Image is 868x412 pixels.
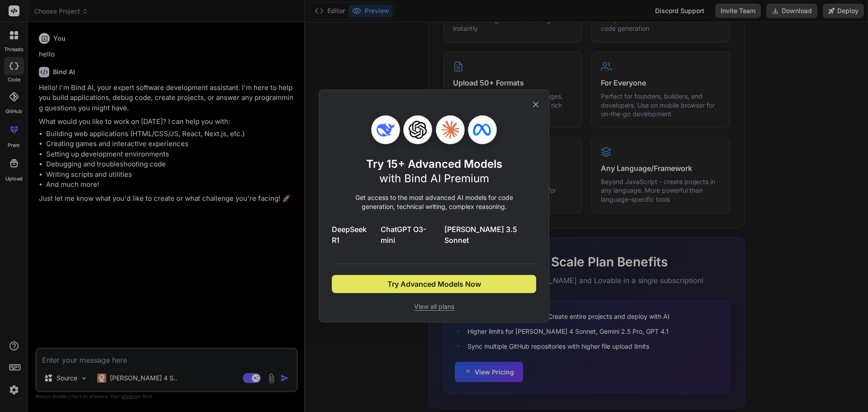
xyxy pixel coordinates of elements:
span: Try Advanced Models Now [387,279,481,289]
img: Deepseek [377,121,395,139]
span: DeepSeek R1 [332,224,373,246]
button: Try Advanced Models Now [332,275,536,293]
span: [PERSON_NAME] 3.5 Sonnet [444,224,536,246]
span: with Bind AI Premium [379,172,489,185]
h1: Try 15+ Advanced Models [366,157,502,186]
span: ChatGPT O3-mini [381,224,437,246]
p: Get access to the most advanced AI models for code generation, technical writing, complex reasoning. [332,193,536,211]
span: View all plans [332,302,536,311]
span: • [439,229,443,240]
span: • [375,229,379,240]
